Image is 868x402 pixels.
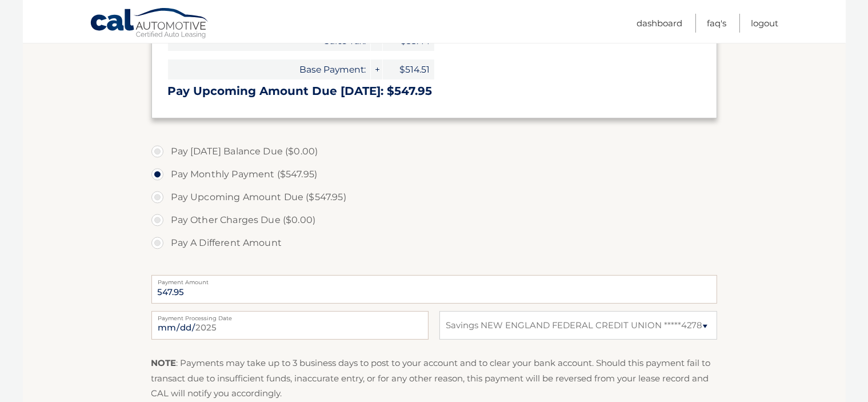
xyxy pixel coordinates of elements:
[151,311,429,340] input: Payment Date
[151,163,717,186] label: Pay Monthly Payment ($547.95)
[751,14,779,33] a: Logout
[151,232,717,254] label: Pay A Different Amount
[151,311,429,320] label: Payment Processing Date
[168,59,370,79] span: Base Payment:
[637,14,683,33] a: Dashboard
[168,84,701,98] h3: Pay Upcoming Amount Due [DATE]: $547.95
[90,7,210,41] a: Cal Automotive
[151,186,717,209] label: Pay Upcoming Amount Due ($547.95)
[151,275,717,284] label: Payment Amount
[151,140,717,163] label: Pay [DATE] Balance Due ($0.00)
[371,59,382,79] span: +
[151,209,717,232] label: Pay Other Charges Due ($0.00)
[707,14,727,33] a: FAQ's
[151,357,177,368] strong: NOTE
[151,356,717,401] p: : Payments may take up to 3 business days to post to your account and to clear your bank account....
[383,59,434,79] span: $514.51
[151,275,717,304] input: Payment Amount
